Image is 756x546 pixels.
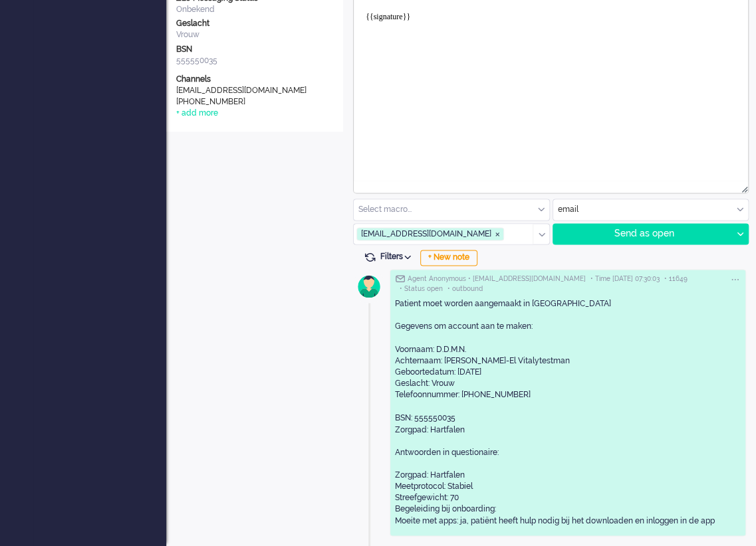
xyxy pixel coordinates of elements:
div: 555550035 [176,55,333,66]
div: BSN [176,44,333,55]
div: Vrouw [176,29,333,41]
div: [EMAIL_ADDRESS][DOMAIN_NAME] [176,85,326,96]
div: Patient moet worden aangemaakt in [GEOGRAPHIC_DATA] Gegevens om account aan te maken: Voornaam: D... [395,298,741,526]
span: noreply+3388749e-059f-c96a-7007-0f513754c5fd@zorgbijjouacc.omnidesk.com ❎ [356,227,504,240]
div: Geslacht [176,18,333,29]
span: • Time [DATE] 07:30:03 [590,274,660,284]
div: Channels [176,74,333,85]
span: Filters [380,252,416,261]
div: Resize [737,181,748,193]
span: • Status open [400,284,443,294]
div: [PHONE_NUMBER] [176,96,326,108]
img: avatar [352,270,386,303]
div: + New note [420,250,477,266]
span: • 11649 [664,274,688,284]
span: • outbound [447,284,483,294]
div: Send as open [553,224,731,244]
span: Agent Anonymous • [EMAIL_ADDRESS][DOMAIN_NAME] [408,274,586,284]
img: ic_e-mail_grey.svg [395,274,405,282]
div: Onbekend [176,4,333,15]
div: + add more [176,108,218,119]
